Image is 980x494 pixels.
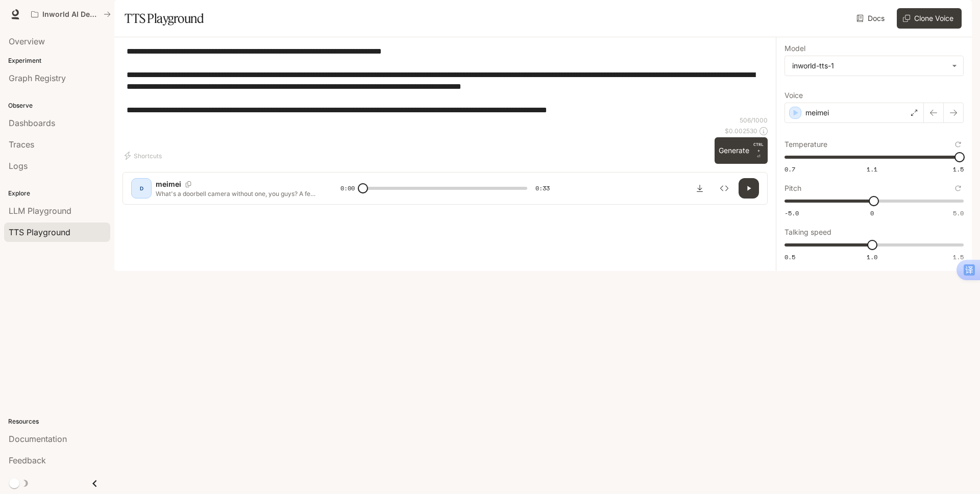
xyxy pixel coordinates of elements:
div: D [133,180,150,196]
span: 5.0 [953,209,964,217]
button: Copy Voice ID [181,181,195,187]
p: 506 / 1000 [740,116,768,125]
span: 0.7 [785,165,795,174]
span: 0:33 [535,183,550,193]
p: CTRL + [753,141,764,154]
button: Shortcuts [122,147,166,164]
span: 1.0 [867,253,877,261]
p: Model [785,45,805,52]
span: 1.5 [953,253,964,261]
a: Docs [854,8,889,29]
p: Pitch [785,185,801,192]
p: Talking speed [785,229,831,236]
div: inworld-tts-1 [785,56,963,76]
button: GenerateCTRL +⏎ [715,137,768,164]
div: inworld-tts-1 [792,61,947,71]
span: 0:00 [340,183,355,193]
p: ⏎ [753,141,764,160]
button: Inspect [714,178,734,199]
p: Voice [785,92,803,99]
span: 0 [870,209,874,217]
button: All workspaces [27,4,115,24]
span: -5.0 [785,209,799,217]
button: Download audio [690,178,710,199]
button: Reset to default [952,139,964,150]
p: What's a doorbell camera without one, you guys? A few months ago, I had something I'd leave at my... [156,189,316,198]
h1: TTS Playground [125,8,204,29]
button: Reset to default [952,183,964,194]
p: Temperature [785,141,827,148]
span: 0.5 [785,253,795,261]
span: 1.5 [953,165,964,174]
p: meimei [156,179,181,189]
p: meimei [805,108,829,118]
button: Clone Voice [897,8,962,29]
span: 1.1 [867,165,877,174]
p: Inworld AI Demos [42,10,100,19]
